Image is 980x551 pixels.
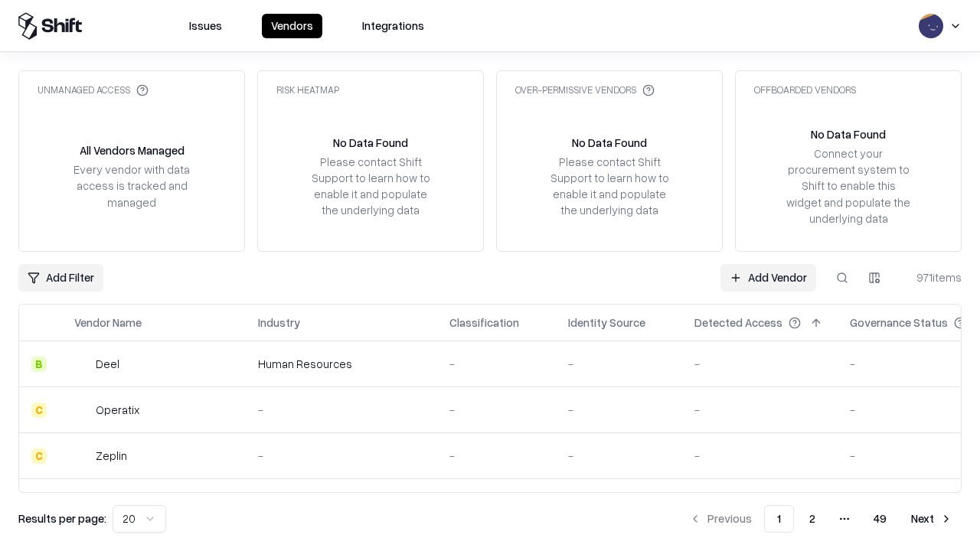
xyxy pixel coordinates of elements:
[31,357,47,372] div: B
[258,315,300,331] div: Industry
[333,135,408,151] div: No Data Found
[96,356,119,372] div: Deel
[568,356,670,372] div: -
[764,505,794,533] button: 1
[449,356,544,372] div: -
[568,315,645,331] div: Identity Source
[785,145,912,227] div: Connect your procurement system to Shift to enable this widget and populate the underlying data
[96,402,139,418] div: Operatix
[449,448,544,464] div: -
[850,315,948,331] div: Governance Status
[811,126,886,142] div: No Data Found
[546,154,673,219] div: Please contact Shift Support to learn how to enable it and populate the underlying data
[900,269,962,285] div: 971 items
[861,505,899,533] button: 49
[694,448,825,464] div: -
[694,315,782,331] div: Detected Access
[74,403,90,418] img: Operatix
[74,448,90,464] img: Zeplin
[680,505,962,533] nav: pagination
[38,83,149,96] div: Unmanaged Access
[18,510,106,527] p: Results per page:
[68,161,195,210] div: Every vendor with data access is tracked and managed
[754,83,856,96] div: Offboarded Vendors
[568,402,670,418] div: -
[258,448,425,464] div: -
[353,14,433,38] button: Integrations
[258,356,425,372] div: Human Resources
[568,448,670,464] div: -
[694,402,825,418] div: -
[74,357,90,372] img: Deel
[18,264,103,292] button: Add Filter
[902,505,962,533] button: Next
[258,402,425,418] div: -
[180,14,231,38] button: Issues
[720,264,816,292] a: Add Vendor
[449,315,519,331] div: Classification
[694,356,825,372] div: -
[572,135,647,151] div: No Data Found
[262,14,322,38] button: Vendors
[797,505,828,533] button: 2
[276,83,339,96] div: Risk Heatmap
[96,448,127,464] div: Zeplin
[80,142,185,158] div: All Vendors Managed
[31,448,47,464] div: C
[449,402,544,418] div: -
[515,83,655,96] div: Over-Permissive Vendors
[74,315,142,331] div: Vendor Name
[307,154,434,219] div: Please contact Shift Support to learn how to enable it and populate the underlying data
[31,403,47,418] div: C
